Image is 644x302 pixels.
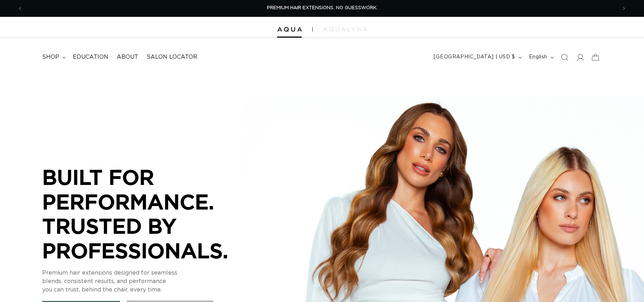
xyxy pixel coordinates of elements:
p: Premium hair extensions designed for seamless blends, consistent results, and performance you can... [42,269,253,294]
button: English [525,51,557,64]
span: Salon Locator [147,53,197,61]
img: Aqua Hair Extensions [277,27,302,32]
button: Next announcement [616,2,632,15]
span: Education [73,53,108,61]
button: Previous announcement [12,2,28,15]
a: Salon Locator [142,49,202,65]
img: aqualyna.com [323,27,367,31]
a: Education [69,49,113,65]
summary: shop [38,49,69,65]
span: PREMIUM HAIR EXTENSIONS. NO GUESSWORK. [267,6,377,10]
button: [GEOGRAPHIC_DATA] | USD $ [429,51,525,64]
a: About [113,49,142,65]
span: [GEOGRAPHIC_DATA] | USD $ [434,53,515,61]
span: About [117,53,138,61]
p: BUILT FOR PERFORMANCE. TRUSTED BY PROFESSIONALS. [42,165,253,263]
span: shop [42,53,59,61]
summary: Search [557,50,572,65]
span: English [529,53,547,61]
